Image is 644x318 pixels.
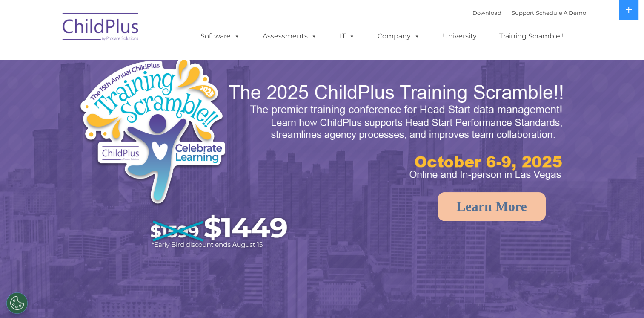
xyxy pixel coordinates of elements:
[58,7,143,49] img: ChildPlus by Procare Solutions
[536,9,586,16] a: Schedule A Demo
[472,9,501,16] a: Download
[254,28,326,45] a: Assessments
[331,28,364,45] a: IT
[512,9,534,16] a: Support
[491,28,572,45] a: Training Scramble!!
[192,28,249,45] a: Software
[472,9,586,16] font: |
[369,28,429,45] a: Company
[6,292,28,314] button: Cookies Settings
[434,28,485,45] a: University
[438,192,546,221] a: Learn More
